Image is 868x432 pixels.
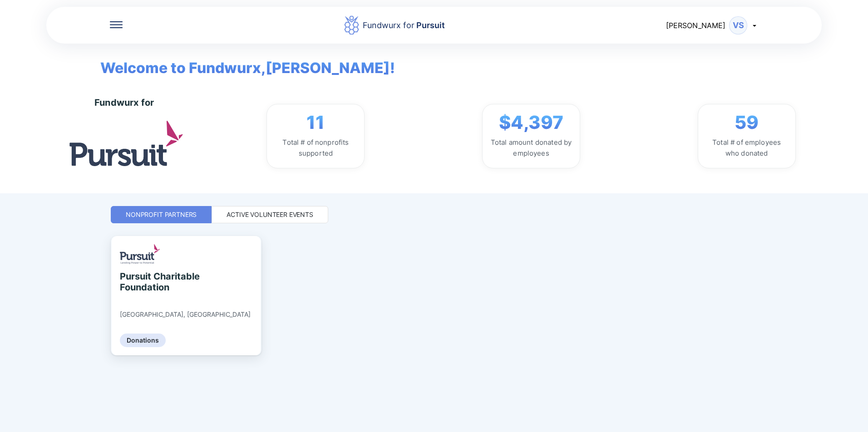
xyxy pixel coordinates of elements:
[306,112,325,133] span: 11
[363,19,445,32] div: Fundwurx for
[120,334,166,347] div: Donations
[735,112,759,133] span: 59
[666,21,725,30] span: [PERSON_NAME]
[120,310,251,319] div: [GEOGRAPHIC_DATA], [GEOGRAPHIC_DATA]
[499,112,563,133] span: $4,397
[69,121,183,166] img: logo.jpg
[729,16,747,34] div: VS
[274,137,357,159] div: Total # of nonprofits supported
[705,137,788,159] div: Total # of employees who donated
[120,271,203,293] div: Pursuit Charitable Foundation
[227,210,313,219] div: Active Volunteer Events
[94,97,154,108] div: Fundwurx for
[87,44,395,79] span: Welcome to Fundwurx, [PERSON_NAME] !
[490,137,572,159] div: Total amount donated by employees
[126,210,197,219] div: Nonprofit Partners
[414,20,445,30] span: Pursuit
